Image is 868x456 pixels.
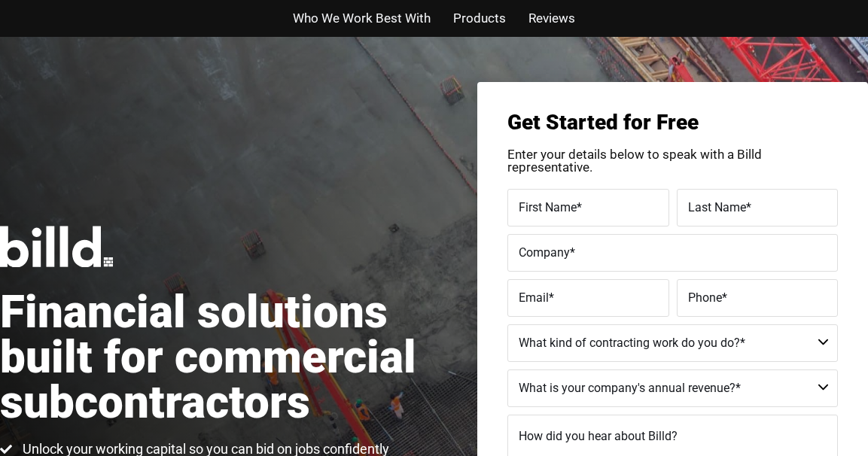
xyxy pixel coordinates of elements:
h3: Get Started for Free [507,112,838,133]
a: Reviews [528,8,575,29]
a: Who We Work Best With [293,8,431,29]
a: Products [453,8,506,29]
span: Email [519,290,549,304]
span: Phone [688,290,722,304]
span: Company [519,245,570,259]
p: Enter your details below to speak with a Billd representative. [507,148,838,174]
span: Last Name [688,199,746,214]
span: First Name [519,199,577,214]
span: How did you hear about Billd? [519,429,678,443]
